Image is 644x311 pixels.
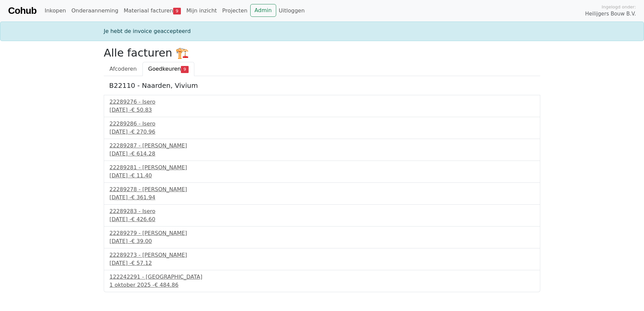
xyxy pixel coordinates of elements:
[121,4,184,18] a: Materiaal facturen9
[109,229,535,237] div: 22289279 - [PERSON_NAME]
[109,128,535,136] div: [DATE] -
[109,251,535,259] div: 22289273 - [PERSON_NAME]
[109,106,535,114] div: [DATE] -
[131,238,152,244] span: € 39.00
[131,260,152,266] span: € 57.12
[104,46,540,59] h2: Alle facturen 🏗️
[148,66,181,72] span: Goedkeuren
[109,172,535,180] div: [DATE] -
[250,4,276,17] a: Admin
[109,150,535,158] div: [DATE] -
[585,10,636,18] span: Heilijgers Bouw B.V.
[109,229,535,245] a: 22289279 - [PERSON_NAME][DATE] -€ 39.00
[109,120,535,136] a: 22289286 - Isero[DATE] -€ 270.96
[131,129,155,135] span: € 270.96
[173,8,181,14] span: 9
[155,282,179,288] span: € 484.86
[109,185,535,194] div: 22289278 - [PERSON_NAME]
[109,164,535,180] a: 22289281 - [PERSON_NAME][DATE] -€ 11.40
[109,66,137,72] span: Afcoderen
[109,81,535,90] h5: B22110 - Naarden, Vivium
[109,142,535,150] div: 22289287 - [PERSON_NAME]
[109,120,535,128] div: 22289286 - Isero
[109,185,535,202] a: 22289278 - [PERSON_NAME][DATE] -€ 361.94
[109,194,535,202] div: [DATE] -
[184,4,220,18] a: Mijn inzicht
[104,62,142,76] a: Afcoderen
[109,98,535,114] a: 22289276 - Isero[DATE] -€ 50.83
[109,98,535,106] div: 22289276 - Isero
[109,164,535,172] div: 22289281 - [PERSON_NAME]
[109,207,535,215] div: 22289283 - Isero
[109,259,535,267] div: [DATE] -
[100,27,544,35] div: Je hebt de invoice geaccepteerd
[181,66,189,73] span: 9
[220,4,250,18] a: Projecten
[8,3,36,19] a: Cohub
[109,207,535,223] a: 22289283 - Isero[DATE] -€ 426.60
[109,273,535,289] a: 122242291 - [GEOGRAPHIC_DATA]1 oktober 2025 -€ 484.86
[276,4,308,18] a: Uitloggen
[602,4,636,10] span: Ingelogd onder:
[131,150,155,157] span: € 614.28
[131,172,152,179] span: € 11.40
[109,273,535,281] div: 122242291 - [GEOGRAPHIC_DATA]
[109,142,535,158] a: 22289287 - [PERSON_NAME][DATE] -€ 614.28
[131,216,155,222] span: € 426.60
[109,215,535,223] div: [DATE] -
[131,194,155,201] span: € 361.94
[109,281,535,289] div: 1 oktober 2025 -
[142,62,194,76] a: Goedkeuren9
[109,251,535,267] a: 22289273 - [PERSON_NAME][DATE] -€ 57.12
[109,237,535,245] div: [DATE] -
[131,107,152,113] span: € 50.83
[69,4,121,18] a: Onderaanneming
[42,4,68,18] a: Inkopen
